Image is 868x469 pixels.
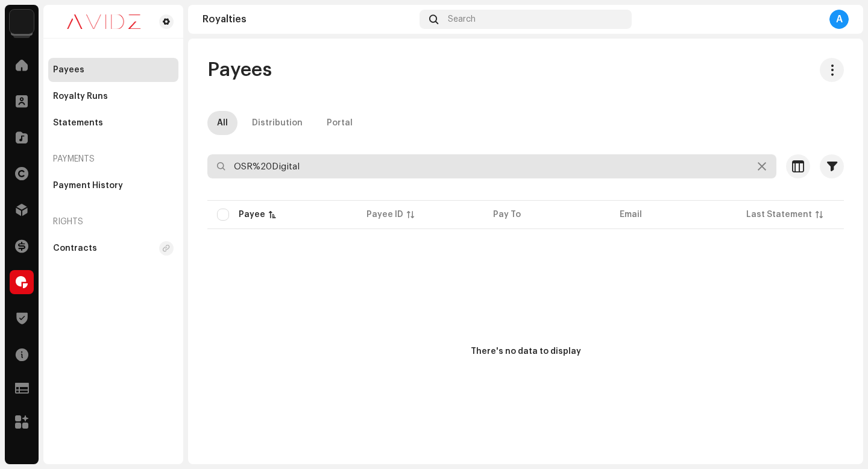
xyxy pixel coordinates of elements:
[829,10,849,29] div: A
[10,10,34,34] img: 10d72f0b-d06a-424f-aeaa-9c9f537e57b6
[53,65,84,75] div: Payees
[217,111,228,135] div: All
[207,58,272,82] span: Payees
[48,58,178,82] re-m-nav-item: Payees
[327,111,353,135] div: Portal
[53,14,154,29] img: 0c631eef-60b6-411a-a233-6856366a70de
[48,174,178,198] re-m-nav-item: Payment History
[53,92,108,101] div: Royalty Runs
[53,118,103,128] div: Statements
[48,84,178,109] re-m-nav-item: Royalty Runs
[203,14,415,24] div: Royalties
[48,236,178,260] re-m-nav-item: Contracts
[48,207,178,236] re-a-nav-header: Rights
[53,181,123,190] div: Payment History
[448,14,476,24] span: Search
[53,244,97,253] div: Contracts
[48,111,178,135] re-m-nav-item: Statements
[48,145,178,174] re-a-nav-header: Payments
[252,111,303,135] div: Distribution
[471,345,581,358] div: There's no data to display
[207,154,776,178] input: Search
